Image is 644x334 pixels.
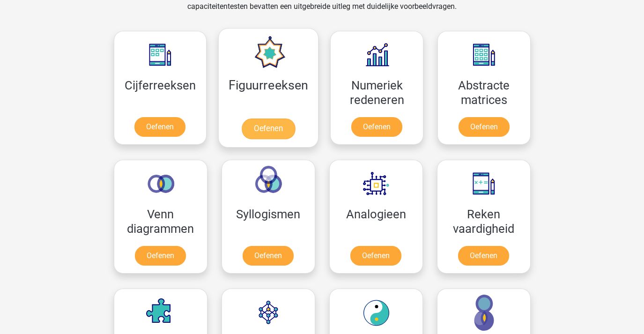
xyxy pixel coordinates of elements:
a: Oefenen [135,246,186,266]
a: Oefenen [459,117,510,137]
a: Oefenen [458,246,509,266]
a: Oefenen [350,246,401,266]
a: Oefenen [134,117,185,137]
a: Oefenen [351,117,402,137]
a: Oefenen [242,119,295,139]
a: Oefenen [243,246,294,266]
